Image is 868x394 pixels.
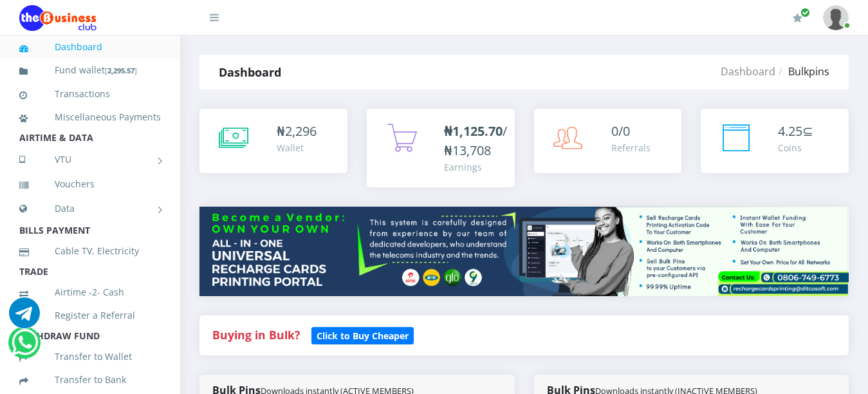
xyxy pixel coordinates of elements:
[105,66,137,75] small: [ ]
[19,5,97,31] img: Logo
[311,327,414,342] a: Click to Buy Cheaper
[19,192,161,225] a: Data
[199,109,347,173] a: ₦2,296 Wallet
[823,5,849,30] img: User
[19,169,161,199] a: Vouchers
[277,141,317,155] div: Wallet
[277,122,317,141] div: ₦
[775,64,829,79] li: Bulkpins
[367,109,515,187] a: ₦1,125.70/₦13,708 Earnings
[9,307,40,328] a: Chat for support
[778,122,813,141] div: ⊆
[19,32,161,62] a: Dashboard
[444,122,507,159] span: /₦13,708
[534,109,682,173] a: 0/0 Referrals
[611,122,630,140] span: 0/0
[199,207,849,295] img: multitenant_rcp.png
[800,8,810,17] span: Renew/Upgrade Subscription
[444,122,503,140] b: ₦1,125.70
[19,102,161,132] a: Miscellaneous Payments
[19,55,161,86] a: Fund wallet[2,295.57]
[611,141,651,155] div: Referrals
[219,64,281,80] strong: Dashboard
[793,13,802,23] i: Renew/Upgrade Subscription
[778,122,802,140] span: 4.25
[444,160,507,174] div: Earnings
[12,337,38,358] a: Chat for support
[19,277,161,307] a: Airtime -2- Cash
[19,342,161,371] a: Transfer to Wallet
[778,141,813,155] div: Coins
[19,301,161,330] a: Register a Referral
[721,64,775,79] a: Dashboard
[212,327,300,342] strong: Buying in Bulk?
[107,66,134,75] b: 2,295.57
[285,122,317,140] span: 2,296
[19,79,161,109] a: Transactions
[19,144,161,176] a: VTU
[317,330,409,342] b: Click to Buy Cheaper
[19,236,161,266] a: Cable TV, Electricity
